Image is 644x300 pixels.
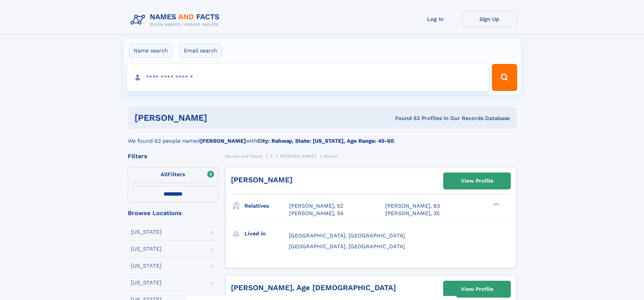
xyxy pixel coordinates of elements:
[444,173,510,189] a: View Profile
[131,263,162,269] div: [US_STATE]
[270,152,272,160] a: T
[461,173,493,189] div: View Profile
[225,152,262,160] a: Names and Facts
[289,243,405,250] span: [GEOGRAPHIC_DATA], [GEOGRAPHIC_DATA]
[385,202,440,210] a: [PERSON_NAME], 83
[131,229,162,235] div: [US_STATE]
[408,11,462,27] a: Log In
[180,44,222,58] label: Email search
[128,11,225,29] img: Logo Names and Facts
[270,154,272,159] span: T
[289,210,343,217] a: [PERSON_NAME], 54
[280,154,316,159] span: [PERSON_NAME]
[289,232,405,239] span: [GEOGRAPHIC_DATA], [GEOGRAPHIC_DATA]
[289,202,343,210] a: [PERSON_NAME], 52
[128,210,218,216] div: Browse Locations
[492,64,517,91] button: Search Button
[244,228,289,239] h3: Lived in
[280,152,316,160] a: [PERSON_NAME]
[131,280,162,285] div: [US_STATE]
[128,129,517,145] div: We found 62 people named with .
[492,202,500,207] div: ❯
[127,64,489,91] input: search input
[128,167,218,183] label: Filters
[128,153,218,159] div: Filters
[324,154,337,159] span: Noemi
[244,200,289,212] h3: Relatives
[231,283,396,292] a: [PERSON_NAME], Age [DEMOGRAPHIC_DATA]
[444,281,510,297] a: View Profile
[385,210,439,217] a: [PERSON_NAME], 35
[301,115,510,122] div: Found 62 Profiles In Our Records Database
[257,138,394,144] b: City: Rahway, State: [US_STATE], Age Range: 45-60
[129,44,172,58] label: Name search
[135,114,301,122] h1: [PERSON_NAME]
[462,11,517,27] a: Sign Up
[461,281,493,297] div: View Profile
[161,171,168,178] span: All
[231,176,292,184] a: [PERSON_NAME]
[131,246,162,252] div: [US_STATE]
[200,138,246,144] b: [PERSON_NAME]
